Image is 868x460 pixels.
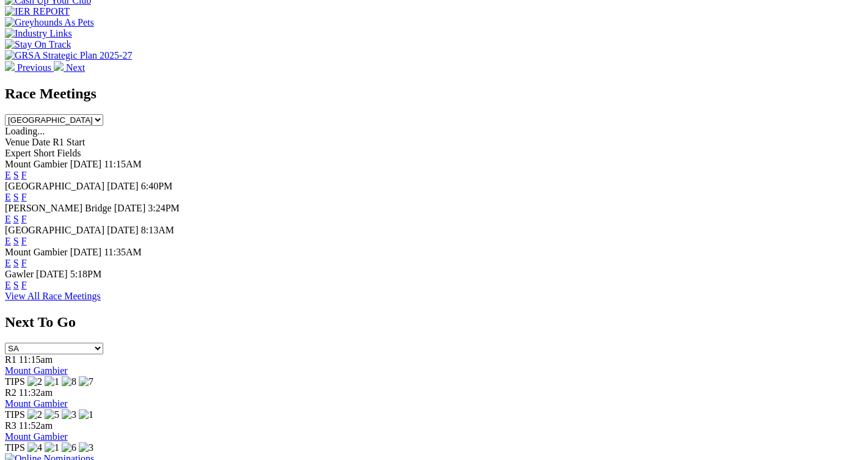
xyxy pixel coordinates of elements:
a: F [21,280,27,290]
span: [PERSON_NAME] Bridge [5,203,112,213]
img: 6 [62,442,76,453]
a: Mount Gambier [5,398,68,409]
img: 1 [45,442,59,453]
span: [DATE] [70,247,102,257]
span: 5:18PM [70,269,102,279]
h2: Next To Go [5,314,863,330]
img: 3 [62,409,76,420]
a: F [21,258,27,268]
img: Stay On Track [5,39,71,50]
span: 11:15AM [104,159,142,169]
img: 1 [79,409,93,420]
span: Date [32,137,50,147]
a: Mount Gambier [5,365,68,376]
a: E [5,214,11,224]
span: 11:35AM [104,247,142,257]
span: Venue [5,137,29,147]
a: F [21,214,27,224]
span: Mount Gambier [5,247,68,257]
img: 5 [45,409,59,420]
span: Previous [17,62,51,73]
a: S [13,192,19,202]
span: [DATE] [114,203,146,213]
span: 8:13AM [141,225,174,235]
img: 2 [27,409,42,420]
a: View All Race Meetings [5,291,101,301]
span: R1 [5,354,16,365]
img: 7 [79,376,93,387]
a: F [21,236,27,246]
span: 11:52am [19,420,53,431]
img: Greyhounds As Pets [5,17,94,28]
a: E [5,258,11,268]
a: Next [54,62,85,73]
a: Mount Gambier [5,431,68,442]
a: S [13,236,19,246]
a: E [5,170,11,180]
span: Fields [57,148,81,158]
span: Next [66,62,85,73]
span: [DATE] [107,181,139,191]
span: R1 Start [53,137,85,147]
img: IER REPORT [5,6,70,17]
a: F [21,192,27,202]
img: 4 [27,442,42,453]
span: 6:40PM [141,181,173,191]
img: chevron-right-pager-white.svg [54,61,64,71]
a: S [13,280,19,290]
img: 8 [62,376,76,387]
img: 2 [27,376,42,387]
span: 3:24PM [148,203,180,213]
a: Previous [5,62,54,73]
span: [DATE] [107,225,139,235]
img: 1 [45,376,59,387]
a: E [5,236,11,246]
img: chevron-left-pager-white.svg [5,61,15,71]
a: S [13,170,19,180]
span: 11:32am [19,387,53,398]
h2: Race Meetings [5,86,863,102]
span: [DATE] [70,159,102,169]
span: Expert [5,148,31,158]
span: R2 [5,387,16,398]
span: 11:15am [19,354,53,365]
span: Loading... [5,126,45,136]
span: Mount Gambier [5,159,68,169]
img: Industry Links [5,28,72,39]
a: S [13,258,19,268]
a: E [5,280,11,290]
a: E [5,192,11,202]
span: [GEOGRAPHIC_DATA] [5,225,104,235]
span: Short [34,148,55,158]
span: R3 [5,420,16,431]
a: F [21,170,27,180]
span: [GEOGRAPHIC_DATA] [5,181,104,191]
img: GRSA Strategic Plan 2025-27 [5,50,132,61]
span: TIPS [5,376,25,387]
span: TIPS [5,409,25,420]
span: [DATE] [36,269,68,279]
img: 3 [79,442,93,453]
span: Gawler [5,269,34,279]
span: TIPS [5,442,25,453]
a: S [13,214,19,224]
